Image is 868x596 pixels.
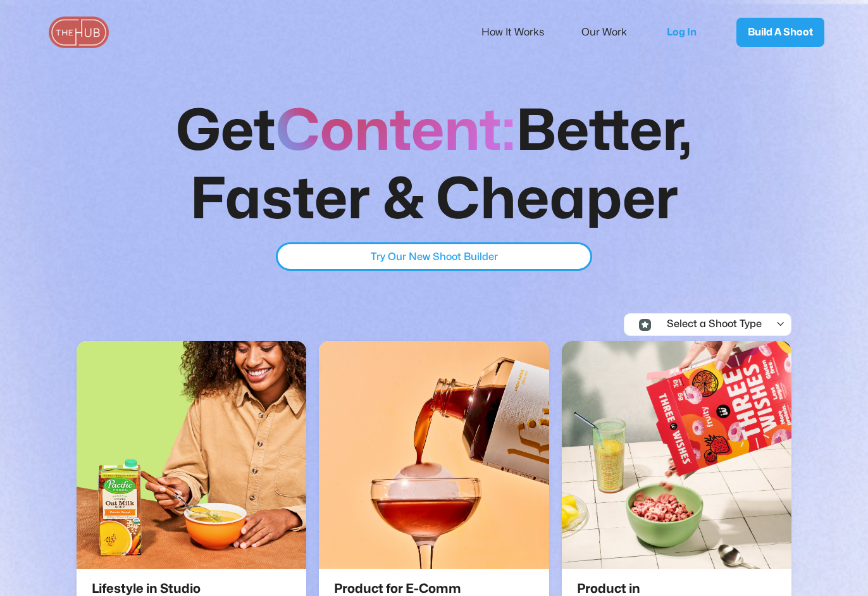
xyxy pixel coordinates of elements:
[776,319,785,330] div: 
[481,19,561,46] a: How It Works
[562,341,791,569] img: Product in Situ
[656,319,762,330] div: Select a Shoot Type
[502,104,516,159] strong: :
[276,242,592,271] a: Try Our New Shoot Builder
[176,104,276,159] strong: Get
[77,341,306,581] a: Lifestyle in Studio
[319,341,549,569] img: Product for E-Comm
[654,11,717,53] a: Log In
[371,249,498,265] div: Try Our New Shoot Builder
[77,341,306,569] img: Lifestyle in Studio
[639,319,651,331] img: Icon Select Category - Localfinder X Webflow Template
[562,341,791,581] a: Product in Situ
[624,314,840,335] div: Icon Select Category - Localfinder X Webflow TemplateSelect a Shoot Type
[581,19,644,46] a: Our Work
[736,18,824,47] a: Build A Shoot
[334,581,520,596] h2: Product for E-Comm
[276,104,502,159] strong: Content
[319,341,549,581] a: Product for E-Comm
[92,581,201,596] h2: Lifestyle in Studio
